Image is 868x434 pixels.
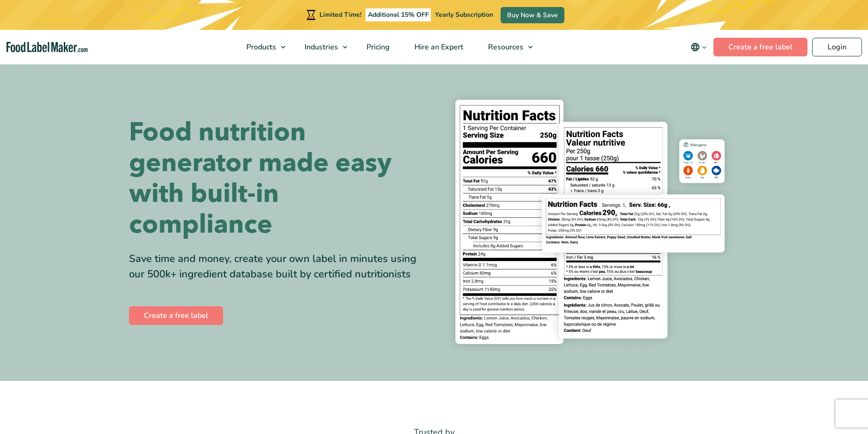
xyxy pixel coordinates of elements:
a: Hire an Expert [402,30,474,64]
span: Hire an Expert [412,42,464,52]
span: Yearly Subscription [435,10,493,19]
a: Create a free label [713,38,807,56]
a: Products [234,30,290,64]
span: Pricing [364,42,391,52]
a: Buy Now & Save [501,7,564,23]
a: Resources [476,30,537,64]
a: Industries [292,30,352,64]
span: Additional 15% OFF [366,8,431,21]
a: Create a free label [129,306,223,325]
span: Products [244,42,277,52]
a: Login [812,38,862,56]
span: Industries [302,42,339,52]
a: Pricing [354,30,400,64]
span: Limited Time! [319,10,361,19]
span: Resources [485,42,524,52]
h1: Food nutrition generator made easy with built-in compliance [129,117,427,240]
div: Save time and money, create your own label in minutes using our 500k+ ingredient database built b... [129,251,427,282]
